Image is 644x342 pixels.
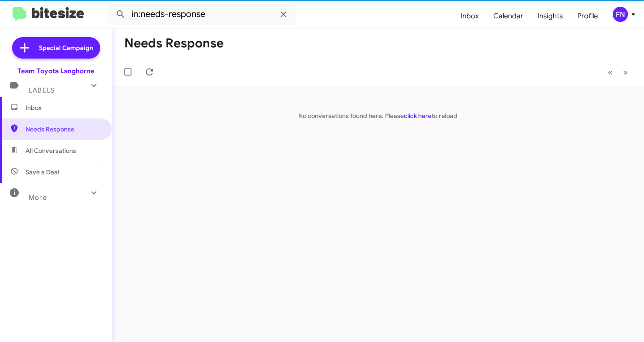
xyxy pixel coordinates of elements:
a: Calendar [486,3,530,29]
button: Previous [602,63,618,81]
p: No conversations found here. Please to reload [112,111,644,120]
span: More [29,194,47,202]
a: Profile [570,3,605,29]
div: Team Toyota Langhorne [17,67,94,76]
a: Inbox [453,3,486,29]
div: FN [613,7,628,22]
span: Save a Deal [25,168,59,177]
span: Needs Response [25,125,102,134]
a: click here [404,112,432,120]
nav: Page navigation example [603,63,633,81]
span: « [608,67,613,78]
span: Labels [29,86,55,94]
span: All Conversations [25,146,76,155]
button: Next [618,63,633,81]
span: Inbox [25,103,102,112]
span: » [623,67,628,78]
a: Insights [530,3,570,29]
a: Special Campaign [12,37,100,59]
span: Special Campaign [39,43,93,52]
button: FN [605,7,634,22]
h1: Needs Response [124,36,224,51]
input: Search [108,4,296,25]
